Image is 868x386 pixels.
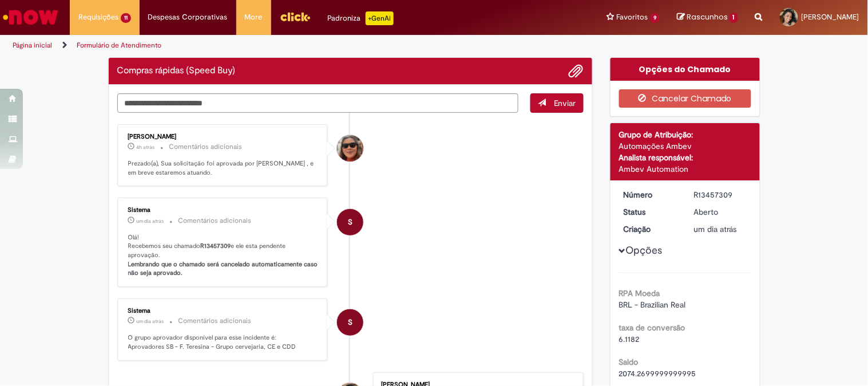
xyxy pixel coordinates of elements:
[337,135,363,162] div: Francisca Aline Furtado Matos
[694,223,747,235] div: 28/08/2025 11:43:23
[687,11,728,22] span: Rascunhos
[694,224,737,234] span: um dia atrás
[611,58,760,81] div: Opções do Chamado
[619,89,751,108] button: Cancelar Chamado
[619,300,686,310] span: BRL - Brazilian Real
[78,11,118,23] span: Requisições
[619,152,751,163] div: Analista responsável:
[615,206,685,218] dt: Status
[179,216,252,226] small: Comentários adicionais
[169,142,243,152] small: Comentários adicionais
[128,207,319,214] div: Sistema
[137,318,164,325] time: 28/08/2025 11:43:32
[128,233,319,278] p: Olá! Recebemos seu chamado e ele esta pendente aprovação.
[137,318,164,325] span: um dia atrás
[619,322,685,333] b: taxa de conversão
[137,218,164,224] time: 28/08/2025 11:43:35
[137,144,155,151] time: 29/08/2025 10:54:48
[128,159,319,177] p: Prezado(a), Sua solicitação foi aprovada por [PERSON_NAME] , e em breve estaremos atuando.
[694,206,747,218] div: Aberto
[694,189,747,200] div: R13457309
[9,35,570,56] ul: Trilhas de página
[348,208,352,236] span: S
[77,41,161,50] a: Formulário de Atendimento
[802,12,859,22] span: [PERSON_NAME]
[337,209,363,235] div: System
[348,309,352,336] span: S
[128,133,319,140] div: [PERSON_NAME]
[1,6,60,29] img: ServiceNow
[121,13,131,23] span: 11
[13,41,52,50] a: Página inicial
[615,223,685,235] dt: Criação
[619,140,751,152] div: Automações Ambev
[117,66,236,76] h2: Compras rápidas (Speed Buy) Histórico de tíquete
[730,13,738,23] span: 1
[245,11,263,23] span: More
[619,163,751,175] div: Ambev Automation
[694,224,737,234] time: 28/08/2025 11:43:23
[128,260,320,278] b: Lembrando que o chamado será cancelado automaticamente caso não seja aprovado.
[280,8,311,25] img: click_logo_yellow_360x200.png
[179,316,252,326] small: Comentários adicionais
[148,11,228,23] span: Despesas Corporativas
[366,11,394,25] p: +GenAi
[619,368,696,379] span: 2074.2699999999995
[619,357,639,367] b: Saldo
[530,93,584,113] button: Enviar
[651,13,660,23] span: 9
[201,242,231,250] b: R13457309
[617,11,648,23] span: Favoritos
[337,309,363,336] div: System
[128,308,319,314] div: Sistema
[615,189,685,200] dt: Número
[328,11,394,25] div: Padroniza
[117,93,519,113] textarea: Digite sua mensagem aqui...
[619,334,640,344] span: 6.1182
[569,64,584,78] button: Adicionar anexos
[677,12,738,23] a: Rascunhos
[137,218,164,224] span: um dia atrás
[128,333,319,351] p: O grupo aprovador disponível para esse incidente é: Aprovadores SB - F. Teresina - Grupo cervejar...
[137,144,155,151] span: 4h atrás
[619,288,660,298] b: RPA Moeda
[554,98,576,108] span: Enviar
[619,129,751,140] div: Grupo de Atribuição:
